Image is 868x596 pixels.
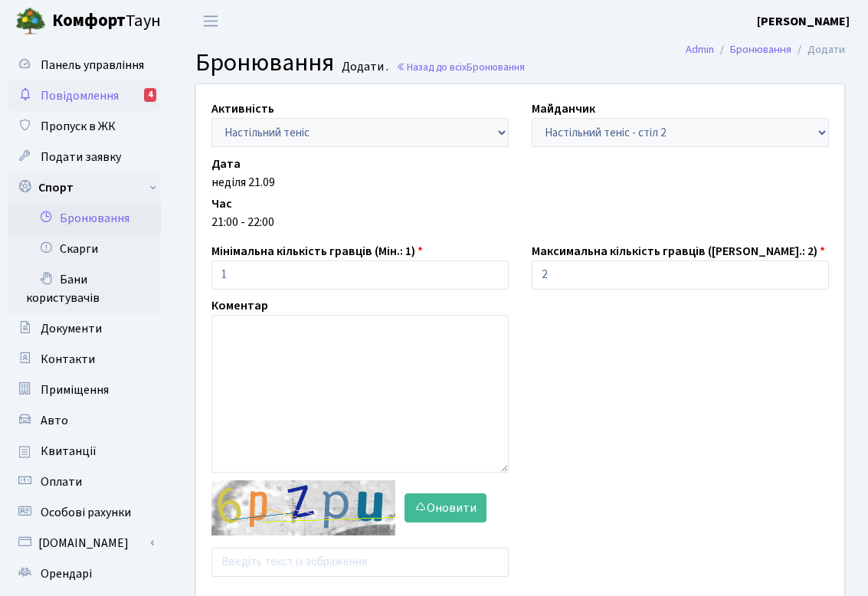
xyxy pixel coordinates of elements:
[686,41,714,57] a: Admin
[8,375,161,405] a: Приміщення
[211,548,509,577] input: Введіть текст із зображення
[52,8,126,33] b: Комфорт
[532,100,595,118] label: Майданчик
[211,155,241,173] label: Дата
[8,111,161,142] a: Пропуск в ЖК
[211,173,829,192] div: неділя 21.09
[8,344,161,375] a: Контакти
[41,382,109,398] span: Приміщення
[757,13,850,30] b: [PERSON_NAME]
[8,313,161,344] a: Документи
[15,6,46,37] img: logo.png
[211,296,268,315] label: Коментар
[663,34,868,66] nav: breadcrumb
[757,12,850,31] a: [PERSON_NAME]
[405,493,486,522] button: Оновити
[8,497,161,528] a: Особові рахунки
[52,8,161,34] span: Таун
[41,118,116,135] span: Пропуск в ЖК
[8,172,161,203] a: Спорт
[41,565,92,582] span: Орендарі
[144,88,156,102] div: 4
[8,467,161,497] a: Оплати
[211,100,274,118] label: Активність
[41,412,68,429] span: Авто
[8,405,161,436] a: Авто
[41,57,144,74] span: Панель управління
[8,203,161,234] a: Бронювання
[730,41,791,57] a: Бронювання
[211,195,232,213] label: Час
[211,480,395,535] img: default
[532,242,825,260] label: Максимальна кількість гравців ([PERSON_NAME].: 2)
[8,264,161,313] a: Бани користувачів
[211,242,423,260] label: Мінімальна кількість гравців (Мін.: 1)
[195,45,334,80] span: Бронювання
[41,473,82,490] span: Оплати
[8,558,161,589] a: Орендарі
[8,80,161,111] a: Повідомлення4
[8,234,161,264] a: Скарги
[41,149,121,165] span: Подати заявку
[396,60,525,74] a: Назад до всіхБронювання
[791,41,845,58] li: Додати
[8,528,161,558] a: [DOMAIN_NAME]
[41,351,95,368] span: Контакти
[339,60,388,74] small: Додати .
[41,320,102,337] span: Документи
[211,213,829,231] div: 21:00 - 22:00
[467,60,525,74] span: Бронювання
[41,87,119,104] span: Повідомлення
[41,443,97,460] span: Квитанції
[41,504,131,521] span: Особові рахунки
[8,436,161,467] a: Квитанції
[192,8,230,34] button: Переключити навігацію
[8,142,161,172] a: Подати заявку
[8,50,161,80] a: Панель управління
